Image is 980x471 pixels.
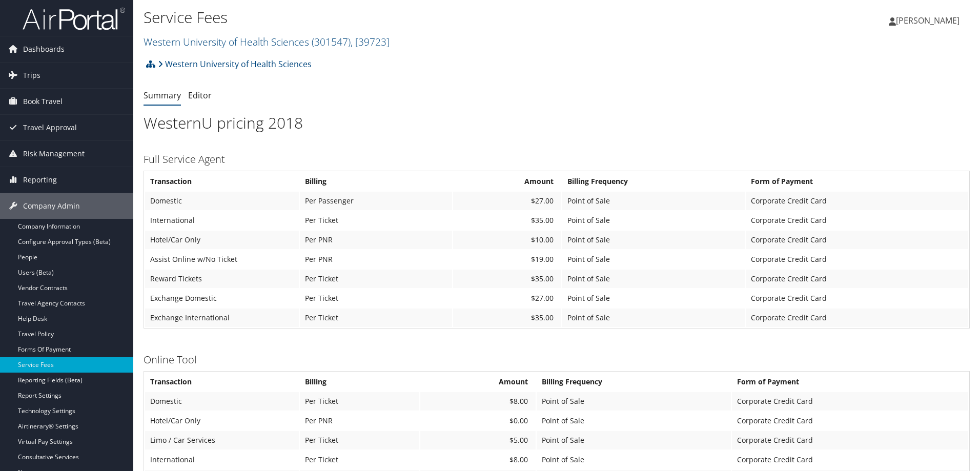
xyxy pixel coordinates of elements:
[453,270,562,288] td: $35.00
[537,392,731,411] td: Point of Sale
[23,63,40,88] span: Trips
[746,192,968,210] td: Corporate Credit Card
[746,270,968,288] td: Corporate Credit Card
[145,431,299,449] td: Limo / Car Services
[562,192,745,210] td: Point of Sale
[453,231,562,249] td: $10.00
[300,270,452,288] td: Per Ticket
[746,289,968,308] td: Corporate Credit Card
[746,250,968,269] td: Corporate Credit Card
[562,250,745,269] td: Point of Sale
[746,211,968,230] td: Corporate Credit Card
[300,450,419,469] td: Per Ticket
[145,231,299,249] td: Hotel/Car Only
[732,431,968,449] td: Corporate Credit Card
[732,412,968,430] td: Corporate Credit Card
[562,172,745,191] th: Billing Frequency
[188,90,212,101] a: Editor
[562,211,745,230] td: Point of Sale
[23,36,65,62] span: Dashboards
[300,211,452,230] td: Per Ticket
[300,289,452,308] td: Per Ticket
[144,353,970,367] h3: Online Tool
[537,373,731,391] th: Billing Frequency
[145,192,299,210] td: Domestic
[23,7,125,31] img: airportal-logo.png
[300,231,452,249] td: Per PNR
[300,192,452,210] td: Per Passenger
[300,309,452,327] td: Per Ticket
[537,412,731,430] td: Point of Sale
[746,309,968,327] td: Corporate Credit Card
[145,270,299,288] td: Reward Tickets
[23,167,57,193] span: Reporting
[144,90,181,101] a: Summary
[144,112,970,134] h1: WesternU pricing 2018
[420,431,536,449] td: $5.00
[420,392,536,411] td: $8.00
[896,15,959,26] span: [PERSON_NAME]
[562,270,745,288] td: Point of Sale
[145,392,299,411] td: Domestic
[145,373,299,391] th: Transaction
[300,431,419,449] td: Per Ticket
[158,54,312,74] a: Western University of Health Sciences
[537,450,731,469] td: Point of Sale
[144,35,390,49] a: Western University of Health Sciences
[145,172,299,191] th: Transaction
[732,373,968,391] th: Form of Payment
[537,431,731,449] td: Point of Sale
[453,211,562,230] td: $35.00
[145,412,299,430] td: Hotel/Car Only
[300,373,419,391] th: Billing
[351,35,390,49] span: , [ 39723 ]
[453,192,562,210] td: $27.00
[144,7,695,28] h1: Service Fees
[732,450,968,469] td: Corporate Credit Card
[562,289,745,308] td: Point of Sale
[144,152,970,167] h3: Full Service Agent
[145,211,299,230] td: International
[453,172,562,191] th: Amount
[889,5,970,36] a: [PERSON_NAME]
[300,250,452,269] td: Per PNR
[453,250,562,269] td: $19.00
[562,309,745,327] td: Point of Sale
[145,450,299,469] td: International
[300,412,419,430] td: Per PNR
[23,141,85,167] span: Risk Management
[300,392,419,411] td: Per Ticket
[145,250,299,269] td: Assist Online w/No Ticket
[23,193,80,219] span: Company Admin
[23,115,77,140] span: Travel Approval
[420,412,536,430] td: $0.00
[23,89,63,114] span: Book Travel
[453,289,562,308] td: $27.00
[145,309,299,327] td: Exchange International
[300,172,452,191] th: Billing
[420,450,536,469] td: $8.00
[145,289,299,308] td: Exchange Domestic
[732,392,968,411] td: Corporate Credit Card
[312,35,351,49] span: ( 301547 )
[420,373,536,391] th: Amount
[562,231,745,249] td: Point of Sale
[453,309,562,327] td: $35.00
[746,231,968,249] td: Corporate Credit Card
[746,172,968,191] th: Form of Payment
